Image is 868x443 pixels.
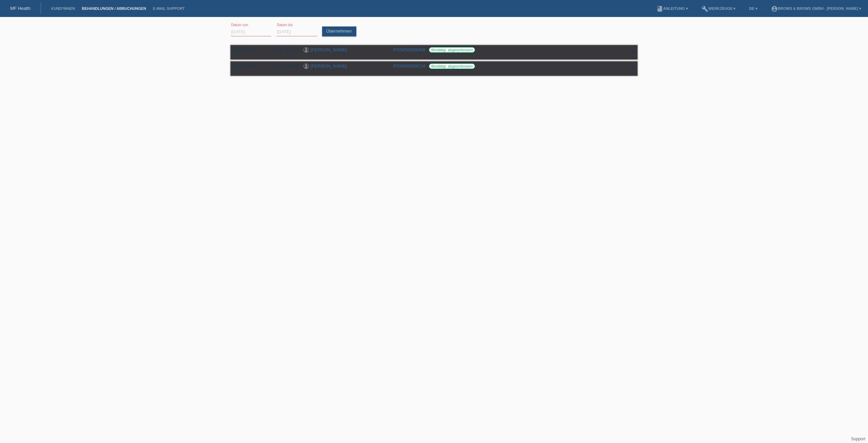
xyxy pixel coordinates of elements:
[266,63,298,69] div: CHF 149.00
[393,63,425,69] a: POSP00028174
[627,63,637,74] div: auf-/zuklappen
[234,63,261,69] div: [DATE]
[429,63,475,69] label: Bestätigt, abgeschlossen
[771,5,778,12] i: account_circle
[768,6,865,11] a: account_circleBrows & Brows GmbH - [PERSON_NAME] ▾
[266,47,298,52] div: CHF 499.00
[698,6,739,11] a: buildWerkzeuge ▾
[851,437,865,441] a: Support
[653,6,691,11] a: bookAnleitung ▾
[627,47,637,57] div: auf-/zuklappen
[322,26,356,36] a: Übernehmen
[248,48,256,52] span: 15:17
[656,5,663,12] i: book
[393,47,425,52] a: POSP00028458
[78,6,150,11] a: Behandlungen / Abbuchungen
[702,5,708,12] i: build
[311,47,347,52] a: [PERSON_NAME]
[429,47,475,53] label: Bestätigt, abgeschlossen
[746,6,761,11] a: DE ▾
[48,6,78,11] a: Kund*innen
[234,47,261,52] div: [DATE]
[311,63,347,69] a: [PERSON_NAME]
[10,6,31,11] a: MF Health
[150,6,188,11] a: E-Mail Support
[248,64,256,68] span: 12:14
